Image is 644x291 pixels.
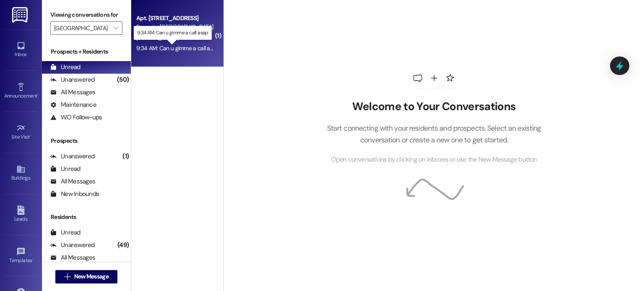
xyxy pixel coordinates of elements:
[50,113,102,122] div: WO Follow-ups
[50,75,95,84] div: Unanswered
[12,7,29,23] img: ResiDesk Logo
[55,270,117,283] button: New Message
[64,273,70,280] i: 
[314,100,554,113] h2: Welcome to Your Conversations
[50,152,95,161] div: Unanswered
[32,256,34,262] span: •
[50,8,122,21] label: Viewing conversations for
[314,122,554,146] p: Start connecting with your residents and prospects. Select an existing conversation or create a n...
[50,241,95,250] div: Unanswered
[4,39,38,61] a: Inbox
[42,136,131,145] div: Prospects
[136,23,214,31] div: Property: [GEOGRAPHIC_DATA]
[50,88,95,97] div: All Messages
[136,44,219,52] div: 9:34 AM: Can u gimme a call asap
[50,63,80,72] div: Unread
[50,165,80,173] div: Unread
[50,253,95,262] div: All Messages
[50,100,96,109] div: Maintenance
[115,73,131,86] div: (50)
[37,92,39,98] span: •
[136,14,214,23] div: Apt. [STREET_ADDRESS]
[50,190,99,198] div: New Inbounds
[30,133,31,139] span: •
[4,162,38,185] a: Buildings
[4,245,38,267] a: Templates •
[74,272,109,281] span: New Message
[42,47,131,56] div: Prospects + Residents
[4,121,38,144] a: Site Visit •
[120,150,131,163] div: (1)
[4,203,38,226] a: Leads
[136,34,178,41] span: [PERSON_NAME]
[54,21,109,35] input: All communities
[50,177,95,186] div: All Messages
[50,228,80,237] div: Unread
[137,29,208,36] p: 9:34 AM: Can u gimme a call asap
[113,25,118,31] i: 
[42,213,131,221] div: Residents
[331,155,537,165] span: Open conversations by clicking on inboxes or use the New Message button
[115,239,131,252] div: (49)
